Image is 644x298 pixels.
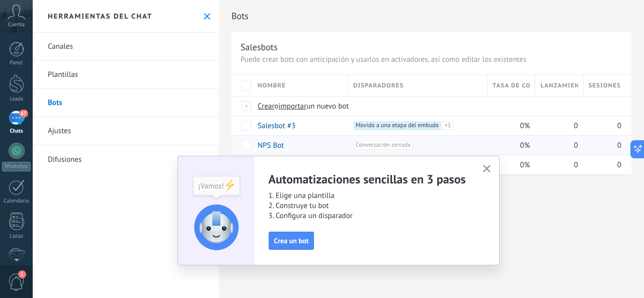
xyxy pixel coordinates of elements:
span: Cuenta [8,22,25,28]
div: 0 [535,155,578,174]
span: Crear [258,102,275,111]
span: 67 [19,110,28,118]
a: Salesbot #3 [258,121,295,131]
a: NPS Bot [258,141,284,150]
span: 0 [574,121,578,131]
span: 0 [574,160,578,170]
span: +1 [442,121,453,130]
div: WhatsApp [2,162,31,171]
span: 0 [574,141,578,150]
a: Plantillas [33,61,219,89]
div: 0% [488,155,530,174]
h2: Bots [231,6,631,26]
div: 0 [535,136,578,155]
span: Disparadores [353,81,404,90]
span: 0% [520,160,530,170]
span: 0 [617,121,621,131]
span: Sesiones activas [589,81,621,90]
span: Movido a una etapa del embudo [353,121,441,130]
div: Salesbots [240,41,278,53]
a: Bots [33,89,219,117]
a: Ajustes [33,117,219,145]
div: 0 [584,155,621,174]
span: 3. Configura un disparador [269,211,471,221]
span: Nombre [258,81,286,90]
span: 0 [617,141,621,150]
div: Listas [2,233,31,240]
span: 1 [18,270,26,278]
div: 0 [584,136,621,155]
h2: Herramientas del chat [48,12,152,21]
span: 0 [617,160,621,170]
button: Crea un bot [269,232,314,250]
div: 0 [535,116,578,135]
a: Difusiones [33,145,219,173]
span: o [275,102,279,111]
div: Panel [2,60,31,66]
p: Puede crear bots con anticipación y usarlos en activadores, así como editar los existentes [240,55,622,64]
span: importar [279,102,307,111]
span: 1. Elige una plantilla [269,191,471,201]
div: 0% [488,116,530,135]
span: Conversación cerrada [353,141,413,150]
span: un nuevo bot [306,102,349,111]
span: 0% [520,141,530,150]
div: 0 [584,116,621,135]
span: Lanzamientos totales [540,81,578,90]
span: 0% [520,121,530,131]
span: Tasa de conversión [493,81,530,90]
h2: Automatizaciones sencillas en 3 pasos [269,171,471,187]
div: Leads [2,96,31,103]
div: Calendario [2,198,31,205]
span: Crea un bot [274,237,309,244]
a: Canales [33,33,219,61]
div: 0% [488,136,530,155]
div: Chats [2,128,31,135]
span: 2. Construye tu bot [269,201,471,211]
